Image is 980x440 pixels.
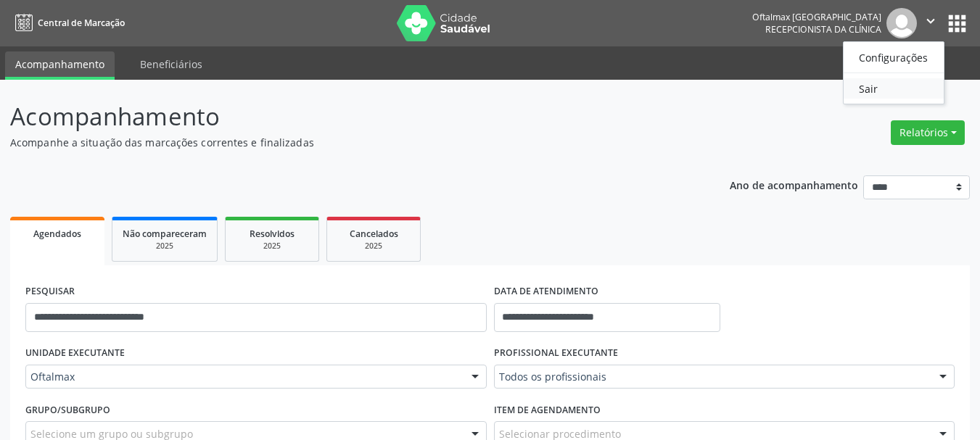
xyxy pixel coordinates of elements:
[765,23,881,36] span: Recepcionista da clínica
[123,228,207,240] span: Não compareceram
[891,120,965,145] button: Relatórios
[130,51,213,77] a: Beneficiários
[25,281,75,303] label: PESQUISAR
[236,241,308,252] div: 2025
[38,17,125,29] span: Central de Marcação
[843,41,944,104] ul: 
[730,175,858,194] p: Ano de acompanhamento
[752,11,881,23] div: Oftalmax [GEOGRAPHIC_DATA]
[25,342,125,365] label: UNIDADE EXECUTANTE
[25,399,110,421] label: Grupo/Subgrupo
[5,51,115,80] a: Acompanhamento
[33,228,81,240] span: Agendados
[923,13,939,29] i: 
[30,370,457,384] span: Oftalmax
[499,370,926,384] span: Todos os profissionais
[844,47,944,67] a: Configurações
[494,281,598,303] label: DATA DE ATENDIMENTO
[886,8,917,38] img: img
[494,399,601,421] label: Item de agendamento
[250,228,295,240] span: Resolvidos
[10,99,682,135] p: Acompanhamento
[350,228,398,240] span: Cancelados
[944,11,970,36] button: apps
[494,342,618,365] label: PROFISSIONAL EXECUTANTE
[844,78,944,99] a: Sair
[10,135,682,150] p: Acompanhe a situação das marcações correntes e finalizadas
[10,11,125,35] a: Central de Marcação
[337,241,410,252] div: 2025
[917,8,944,38] button: 
[123,241,207,252] div: 2025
